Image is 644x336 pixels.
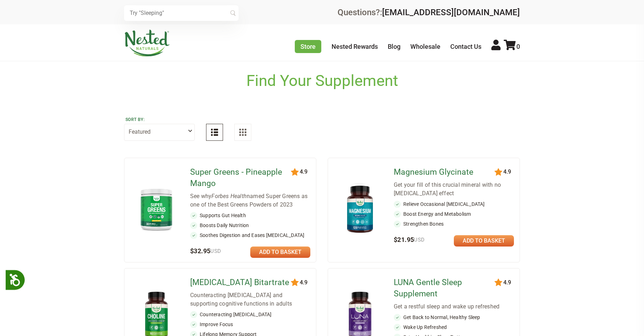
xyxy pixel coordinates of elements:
div: Questions?: [338,8,520,17]
li: Get Back to Normal, Healthy Sleep [394,314,514,321]
span: USD [210,248,221,254]
a: Nested Rewards [332,43,378,50]
li: Improve Focus [190,321,310,328]
div: See why named Super Greens as one of the Best Greens Powders of 2023 [190,192,310,209]
li: Wake Up Refreshed [394,324,514,331]
a: Magnesium Glycinate [394,167,496,178]
div: Counteracting [MEDICAL_DATA] and supporting cognitive functions in adults [190,291,310,308]
div: Get a restful sleep and wake up refreshed [394,302,514,311]
h1: Find Your Supplement [246,72,398,90]
li: Boost Energy and Metabolism [394,210,514,218]
span: 0 [516,43,520,50]
img: Super Greens - Pineapple Mango [136,185,177,233]
a: LUNA Gentle Sleep Supplement [394,277,496,300]
li: Counteracting [MEDICAL_DATA] [190,311,310,318]
li: Soothes Digestion and Eases [MEDICAL_DATA] [190,232,310,239]
div: Get your fill of this crucial mineral with no [MEDICAL_DATA] effect [394,181,514,198]
li: Strengthen Bones [394,220,514,227]
em: Forbes Health [211,193,247,199]
img: List [211,129,218,136]
label: Sort by: [125,117,193,122]
li: Boosts Daily Nutrition [190,222,310,229]
input: Try "Sleeping" [124,5,239,21]
li: Relieve Occasional [MEDICAL_DATA] [394,201,514,208]
img: Grid [239,129,246,136]
span: $21.95 [394,236,425,243]
img: Magnesium Glycinate [339,182,381,236]
a: Blog [388,43,400,50]
a: Super Greens - Pineapple Mango [190,167,292,189]
a: Contact Us [450,43,481,50]
span: $32.95 [190,247,221,255]
li: Supports Gut Health [190,212,310,219]
a: Store [295,40,321,53]
a: [MEDICAL_DATA] Bitartrate [190,277,292,288]
a: 0 [504,43,520,50]
img: Nested Naturals [124,30,170,57]
a: [EMAIL_ADDRESS][DOMAIN_NAME] [382,7,520,17]
span: USD [414,237,425,243]
a: Wholesale [410,43,440,50]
